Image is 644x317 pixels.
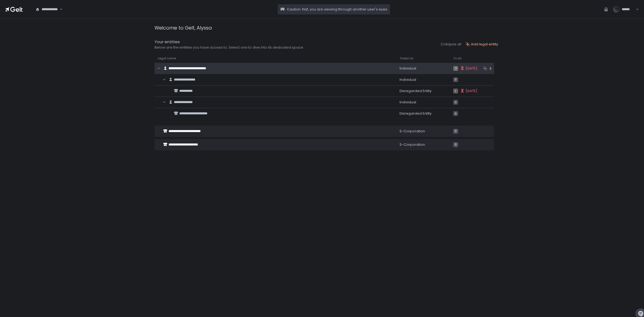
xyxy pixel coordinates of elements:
[441,42,461,47] button: Collapse all
[466,42,498,47] button: Add legal entity
[453,56,462,60] span: To do
[400,77,447,82] div: Individual
[400,111,447,116] div: Disregarded Entity
[32,3,63,15] div: Search for option
[400,56,414,60] span: Taxed as
[155,45,304,50] div: Below are the entities you have access to. Select one to dive into its dedicated space.
[400,129,447,134] div: S-Corporation
[453,142,458,147] span: 0
[453,100,458,105] span: 0
[453,66,458,71] span: 3
[400,100,447,105] div: Individual
[466,66,477,71] span: [DATE]
[453,129,458,134] span: 0
[287,7,387,12] span: Caution: Naf, you are viewing through another user's eyes
[400,142,447,147] div: S-Corporation
[400,66,447,71] div: Individual
[453,111,458,116] span: 0
[155,39,304,45] div: Your entities
[400,89,447,93] div: Disregarded Entity
[453,89,458,93] span: 1
[453,77,458,82] span: 0
[155,24,212,31] div: Welcome to Gelt, Alyssa
[466,89,477,93] span: [DATE]
[158,56,176,60] span: Legal name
